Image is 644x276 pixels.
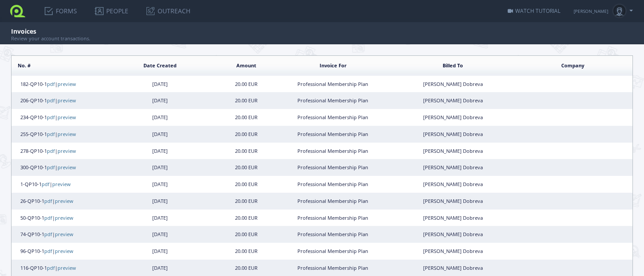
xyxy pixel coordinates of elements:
th: Date Created [100,56,220,76]
td: [DATE] [100,126,220,143]
td: 20.00 EUR [220,193,273,210]
a: preview [58,114,76,121]
td: 234-QP10-1 | [12,109,100,126]
td: 20.00 EUR [220,109,273,126]
td: [DATE] [100,210,220,226]
td: [DATE] [100,92,220,109]
td: [DATE] [100,143,220,159]
th: Billed To [393,56,513,76]
a: WATCH TUTORIAL [508,7,560,15]
td: [PERSON_NAME] Dobreva [393,210,513,226]
td: Professional Membership Plan [273,193,393,210]
a: pdf [47,148,55,154]
td: 278-QP10-1 | [12,143,100,159]
td: Professional Membership Plan [273,159,393,176]
a: pdf [44,231,52,237]
td: [DATE] [100,226,220,243]
td: 20.00 EUR [220,92,273,109]
a: pdf [44,248,52,254]
td: Professional Membership Plan [273,143,393,159]
td: 20.00 EUR [220,76,273,93]
a: pdf [44,198,52,204]
td: [DATE] [100,193,220,210]
a: preview [58,131,76,137]
td: 74-QP10-1 | [12,226,100,243]
a: preview [55,214,73,221]
td: 96-QP10-1 | [12,243,100,260]
td: 20.00 EUR [220,243,273,260]
td: Professional Membership Plan [273,92,393,109]
span: Review your account transactions. [11,35,90,42]
td: [PERSON_NAME] Dobreva [393,92,513,109]
td: Professional Membership Plan [273,126,393,143]
td: 20.00 EUR [220,143,273,159]
td: Professional Membership Plan [273,226,393,243]
a: pdf [47,81,55,87]
a: preview [55,231,73,237]
a: pdf [47,114,55,121]
a: preview [55,198,73,204]
a: pdf [47,131,55,137]
td: [PERSON_NAME] Dobreva [393,243,513,260]
th: Invoice For [273,56,393,76]
td: [PERSON_NAME] Dobreva [393,226,513,243]
td: 20.00 EUR [220,126,273,143]
td: 26-QP10-1 | [12,193,100,210]
td: 50-QP10-1 | [12,210,100,226]
td: [PERSON_NAME] Dobreva [393,193,513,210]
a: preview [58,81,76,87]
a: pdf [47,164,55,171]
td: [PERSON_NAME] Dobreva [393,126,513,143]
td: [PERSON_NAME] Dobreva [393,159,513,176]
td: Professional Membership Plan [273,210,393,226]
td: 255-QP10-1 | [12,126,100,143]
th: Amount [220,56,273,76]
td: 20.00 EUR [220,176,273,193]
td: 182-QP10-1 | [12,76,100,93]
td: [PERSON_NAME] Dobreva [393,143,513,159]
td: 1-QP10-1 | [12,176,100,193]
a: pdf [42,181,50,187]
td: [DATE] [100,159,220,176]
td: [DATE] [100,76,220,93]
td: [DATE] [100,176,220,193]
td: [DATE] [100,109,220,126]
a: pdf [47,264,55,271]
td: 206-QP10-1 | [12,92,100,109]
td: Professional Membership Plan [273,243,393,260]
a: preview [55,248,73,254]
a: preview [52,181,71,187]
td: 20.00 EUR [220,159,273,176]
a: pdf [44,214,52,221]
td: 20.00 EUR [220,226,273,243]
td: Professional Membership Plan [273,176,393,193]
a: preview [58,148,76,154]
td: Professional Membership Plan [273,109,393,126]
a: pdf [47,97,55,104]
a: preview [58,97,76,104]
td: [PERSON_NAME] Dobreva [393,109,513,126]
th: No. # [12,56,100,76]
td: 20.00 EUR [220,210,273,226]
th: Company [513,56,633,76]
td: [PERSON_NAME] Dobreva [393,76,513,93]
td: 300-QP10-1 | [12,159,100,176]
a: preview [58,164,76,171]
a: preview [58,264,76,271]
td: [DATE] [100,243,220,260]
td: Professional Membership Plan [273,76,393,93]
td: [PERSON_NAME] Dobreva [393,176,513,193]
